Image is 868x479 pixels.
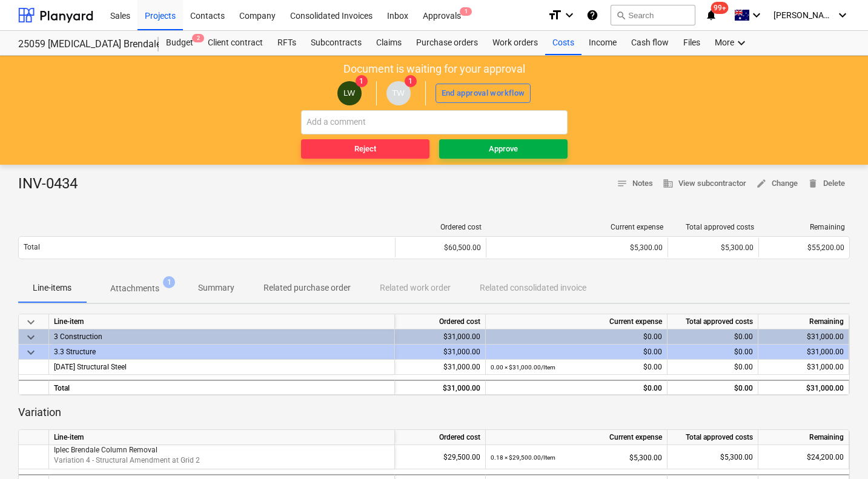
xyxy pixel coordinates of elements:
[491,454,555,461] small: 0.18 × $29,500.00 / Item
[436,84,531,103] button: End approval workflow
[54,363,127,371] span: 3.3.11 Structural Steel
[159,31,200,55] div: Budget
[18,405,850,420] p: Variation
[673,223,754,231] div: Total approved costs
[200,31,270,55] div: Client contract
[616,10,626,20] span: search
[676,31,707,55] a: Files
[491,329,662,345] div: $0.00
[386,81,411,105] div: Tim Wells
[758,430,849,445] div: Remaining
[617,177,653,191] span: Notes
[612,174,658,193] button: Notes
[54,445,389,455] p: Iplec Brendale Column Removal
[756,178,767,189] span: edit
[663,177,746,191] span: View subcontractor
[763,381,844,396] div: $31,000.00
[486,314,668,329] div: Current expense
[668,430,758,445] div: Total approved costs
[198,282,234,294] p: Summary
[491,381,662,396] div: $0.00
[705,8,717,22] i: notifications
[263,282,351,294] p: Related purchase order
[400,345,480,360] div: $31,000.00
[756,177,798,191] span: Change
[395,430,486,445] div: Ordered cost
[545,31,581,55] a: Costs
[749,8,764,22] i: keyboard_arrow_down
[110,282,159,295] p: Attachments
[803,174,850,193] button: Delete
[617,178,628,189] span: notes
[356,75,368,87] span: 1
[491,364,555,371] small: 0.00 × $31,000.00 / Item
[395,314,486,329] div: Ordered cost
[807,177,845,191] span: Delete
[24,242,40,253] p: Total
[343,88,355,97] span: LW
[663,178,674,189] span: business
[409,31,485,55] a: Purchase orders
[354,142,376,156] div: Reject
[49,380,395,395] div: Total
[763,345,844,360] div: $31,000.00
[369,31,409,55] a: Claims
[485,31,545,55] div: Work orders
[624,31,676,55] a: Cash flow
[835,8,850,22] i: keyboard_arrow_down
[400,360,480,375] div: $31,000.00
[400,223,482,231] div: Ordered cost
[18,174,87,194] div: INV-0434
[491,360,662,375] div: $0.00
[159,31,200,55] a: Budget2
[301,139,429,159] button: Reject
[24,330,38,345] span: keyboard_arrow_down
[491,223,663,231] div: Current expense
[343,62,525,76] p: Document is waiting for your approval
[581,31,624,55] a: Income
[192,34,204,42] span: 2
[764,243,844,252] div: $55,200.00
[54,456,200,464] span: Variation 4 - Structural Amendment at Grid 2
[460,7,472,16] span: 1
[562,8,577,22] i: keyboard_arrow_down
[486,430,668,445] div: Current expense
[807,421,868,479] iframe: Chat Widget
[400,445,480,469] div: $29,500.00
[491,243,663,252] div: $5,300.00
[24,345,38,360] span: keyboard_arrow_down
[548,8,562,22] i: format_size
[734,36,749,50] i: keyboard_arrow_down
[49,430,395,445] div: Line-item
[673,243,754,252] div: $5,300.00
[807,178,818,189] span: delete
[758,314,849,329] div: Remaining
[337,81,362,105] div: Luaun Wust
[400,329,480,345] div: $31,000.00
[586,8,598,22] i: Knowledge base
[763,445,844,469] div: $24,200.00
[672,329,753,345] div: $0.00
[400,381,480,396] div: $31,000.00
[711,2,729,14] span: 99+
[400,243,481,252] div: $60,500.00
[24,315,38,329] span: keyboard_arrow_down
[392,88,405,97] span: TW
[405,75,417,87] span: 1
[439,139,568,159] button: Approve
[49,314,395,329] div: Line-item
[301,110,568,134] input: Add a comment
[489,142,518,156] div: Approve
[707,31,756,55] div: More
[442,87,525,101] div: End approval workflow
[270,31,303,55] a: RFTs
[774,10,834,20] span: [PERSON_NAME]
[18,38,144,51] div: 25059 [MEDICAL_DATA] Brendale Re-roof and New Shed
